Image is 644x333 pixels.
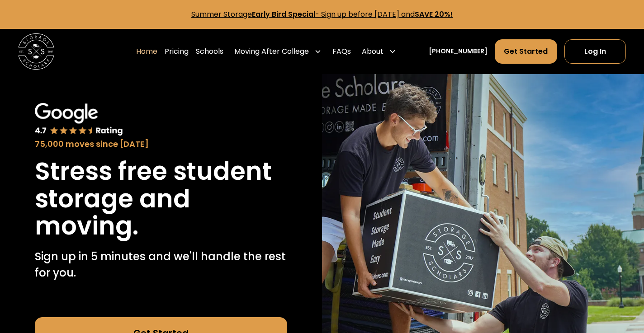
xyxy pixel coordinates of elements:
[35,103,123,137] img: Google 4.7 star rating
[18,33,54,70] a: home
[358,39,400,64] div: About
[332,39,351,64] a: FAQs
[35,249,288,281] p: Sign up in 5 minutes and we'll handle the rest for you.
[564,39,626,64] a: Log In
[165,39,189,64] a: Pricing
[231,39,325,64] div: Moving After College
[252,9,315,19] strong: Early Bird Special
[234,46,309,57] div: Moving After College
[196,39,223,64] a: Schools
[429,47,488,56] a: [PHONE_NUMBER]
[191,9,453,19] a: Summer StorageEarly Bird Special- Sign up before [DATE] andSAVE 20%!
[18,33,54,70] img: Storage Scholars main logo
[35,158,288,239] h1: Stress free student storage and moving.
[136,39,157,64] a: Home
[35,138,288,150] div: 75,000 moves since [DATE]
[415,9,453,19] strong: SAVE 20%!
[495,39,558,64] a: Get Started
[362,46,384,57] div: About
